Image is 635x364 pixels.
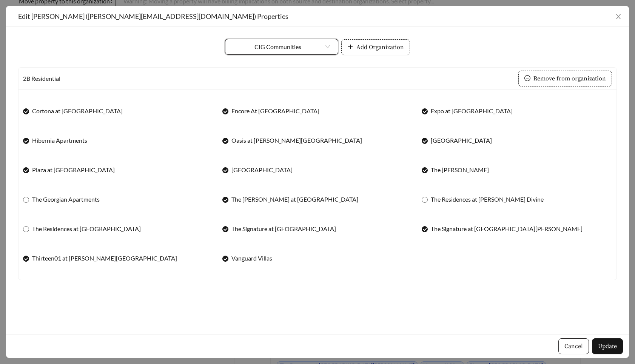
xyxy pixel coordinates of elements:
[228,224,339,233] span: The Signature at [GEOGRAPHIC_DATA]
[428,195,547,204] span: The Residences at [PERSON_NAME] Divine
[228,165,296,174] span: [GEOGRAPHIC_DATA]
[428,224,586,233] span: The Signature at [GEOGRAPHIC_DATA][PERSON_NAME]
[29,136,90,145] span: Hibernia Apartments
[615,13,622,20] span: close
[228,136,365,145] span: Oasis at [PERSON_NAME][GEOGRAPHIC_DATA]
[518,71,612,86] button: minus-circleRemove from organization
[228,106,322,116] span: Encore At [GEOGRAPHIC_DATA]
[598,342,617,351] span: Update
[347,44,353,51] span: plus
[428,165,492,174] span: The [PERSON_NAME]
[29,224,144,233] span: The Residences at [GEOGRAPHIC_DATA]
[564,342,583,351] span: Cancel
[233,39,330,54] span: CIG Communities
[228,195,361,204] span: The [PERSON_NAME] at [GEOGRAPHIC_DATA]
[29,254,180,263] span: Thirteen01 at [PERSON_NAME][GEOGRAPHIC_DATA]
[592,338,623,354] button: Update
[23,75,60,82] a: 2B Residential
[558,338,589,354] button: Cancel
[228,254,275,263] span: Vanguard Villas
[29,106,126,116] span: Cortona at [GEOGRAPHIC_DATA]
[341,39,410,55] button: plusAdd Organization
[608,6,629,27] button: Close
[356,43,404,52] span: Add Organization
[428,106,516,116] span: Expo at [GEOGRAPHIC_DATA]
[533,74,606,83] span: Remove from organization
[428,136,495,145] span: [GEOGRAPHIC_DATA]
[524,75,530,82] span: minus-circle
[18,12,617,20] div: Edit [PERSON_NAME] ([PERSON_NAME][EMAIL_ADDRESS][DOMAIN_NAME]) Properties
[29,195,103,204] span: The Georgian Apartments
[29,165,118,174] span: Plaza at [GEOGRAPHIC_DATA]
